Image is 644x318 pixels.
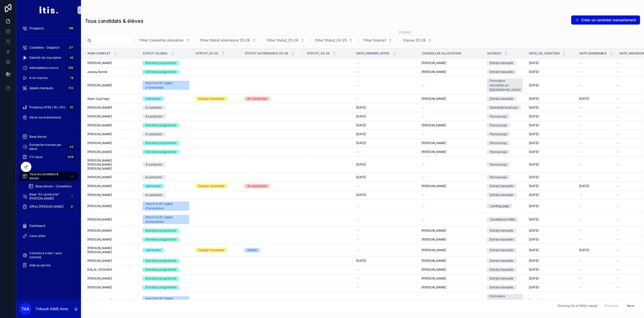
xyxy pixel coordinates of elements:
[579,175,613,179] a: --
[146,114,162,119] div: A contacter
[142,81,189,90] a: Inscrit en RI / appel d'orientation
[19,73,78,83] a: A ré-inscrire78
[529,83,573,87] a: [DATE]
[422,83,425,87] span: --
[146,141,176,145] div: Entretien programmé
[356,184,359,188] span: --
[579,83,582,87] span: --
[616,123,619,127] span: --
[529,132,573,136] a: [DATE]
[356,61,359,65] span: --
[579,106,582,110] span: --
[529,61,573,65] a: [DATE]
[422,150,481,154] a: [PERSON_NAME]
[422,123,481,127] a: [PERSON_NAME]
[87,106,136,110] a: [PERSON_NAME]
[19,24,78,33] a: Prospects196
[490,193,513,197] div: Entrée manuelle
[142,141,189,145] a: Entretien programmé
[87,204,112,208] span: [PERSON_NAME]
[146,193,162,197] div: A contacter
[422,106,425,110] span: --
[579,123,582,127] span: --
[422,83,481,87] a: --
[135,35,194,45] button: Select Button
[529,141,573,145] a: [DATE]
[356,106,366,110] span: [DATE]
[356,132,416,136] a: [DATE]
[69,204,75,210] div: 31
[267,38,298,43] span: Filter Statut_25-26
[19,142,78,151] a: Entreprise trouvée par élève43
[490,141,507,145] div: Parcoursup
[146,132,162,136] div: A contacter
[29,26,44,30] span: Prospects
[579,132,582,136] span: --
[487,150,523,154] a: Parcoursup
[490,132,507,136] div: Parcoursup
[487,162,523,167] a: Parcoursup
[579,150,582,154] span: --
[422,193,481,197] a: --
[198,96,224,101] div: Dossier incomplet
[315,38,347,43] span: Filter Statut_24-25
[87,193,136,197] a: [PERSON_NAME]
[529,175,539,179] span: [DATE]
[87,158,136,171] a: [PERSON_NAME] [PERSON_NAME] [PERSON_NAME]
[87,70,107,74] span: Jeassy Bambi
[146,81,186,90] div: Inscrit en RI / appel d'orientation
[19,132,78,141] a: Base élèves
[68,144,75,150] div: 43
[19,113,78,122] a: Gérer les évènements
[490,96,513,101] div: Entrée manuelle
[87,150,136,154] a: [PERSON_NAME]
[616,175,619,179] span: --
[490,150,507,154] div: Parcoursup
[579,141,613,145] a: --
[579,141,582,145] span: --
[29,172,66,180] span: Tous les candidats & eleves
[422,114,481,118] a: --
[399,30,411,34] label: Classe
[422,150,446,154] span: [PERSON_NAME]
[579,114,582,118] span: --
[146,61,176,65] div: Entretien programmé
[529,123,539,127] span: [DATE]
[356,123,366,127] span: [DATE]
[490,204,509,208] div: Landing page
[422,132,481,136] a: --
[529,150,573,154] a: [DATE]
[68,75,75,81] div: 78
[490,114,507,119] div: Parcoursup
[87,123,136,127] a: [PERSON_NAME]
[422,141,481,145] a: [PERSON_NAME]
[422,114,425,118] span: --
[422,106,481,110] a: --
[422,141,446,145] span: [PERSON_NAME]
[422,204,425,208] span: --
[579,123,613,127] a: --
[87,61,136,65] a: [PERSON_NAME]
[579,61,613,65] a: --
[356,70,359,74] span: --
[29,115,61,120] span: Gérer les évènements
[356,141,416,145] a: [DATE]
[142,96,189,101] a: Admissible
[29,86,53,90] span: Appels manqués
[142,105,189,110] a: A contacter
[616,97,619,101] span: --
[87,141,112,145] span: [PERSON_NAME]
[579,70,613,74] a: --
[616,132,619,136] span: --
[146,70,176,74] div: Entretien programmé
[356,106,416,110] a: [DATE]
[87,184,136,188] a: [PERSON_NAME]
[579,97,613,101] a: [DATE]
[146,162,162,167] div: A contacter
[146,150,176,154] div: Entretien programmé
[490,123,507,128] div: Parcoursup
[142,175,189,180] a: A contacter
[616,83,619,87] span: --
[490,61,513,65] div: Entrée manuelle
[399,35,436,45] button: Select Button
